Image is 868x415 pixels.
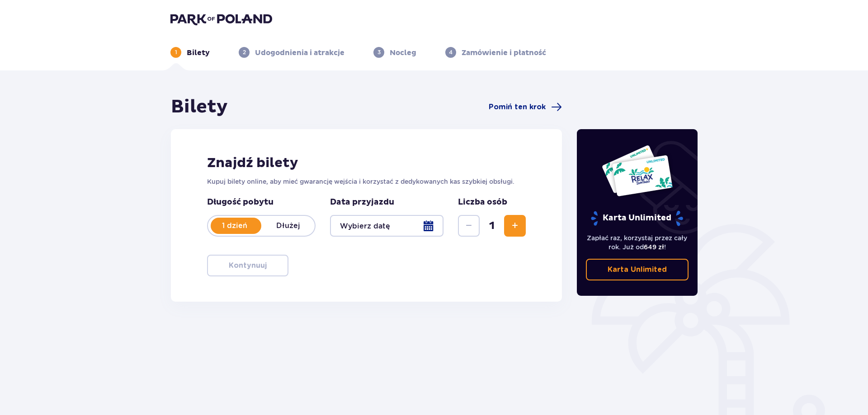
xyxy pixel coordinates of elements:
[330,197,394,208] p: Data przyjazdu
[586,233,689,252] p: Zapłać raz, korzystaj przez cały rok. Już od !
[170,13,272,25] img: Park of Poland logo
[239,47,344,58] div: 2Udogodnienia i atrakcje
[377,48,381,56] p: 3
[187,48,210,58] p: Bilety
[481,219,502,233] span: 1
[608,265,667,275] p: Karta Unlimited
[255,48,344,58] p: Udogodnienia i atrakcje
[644,243,664,251] span: 649 zł
[207,255,288,276] button: Kontynuuj
[229,261,267,270] p: Kontynuuj
[208,221,261,231] p: 1 dzień
[504,215,526,237] button: Zwiększ
[207,154,526,172] h2: Znajdź bilety
[445,47,546,58] div: 4Zamówienie i płatność
[175,48,177,56] p: 1
[171,96,228,118] h1: Bilety
[458,197,507,208] p: Liczba osób
[590,210,684,226] p: Karta Unlimited
[207,197,316,208] p: Długość pobytu
[390,48,416,58] p: Nocleg
[458,215,480,237] button: Zmniejsz
[462,48,546,58] p: Zamówienie i płatność
[261,221,315,231] p: Dłużej
[170,47,210,58] div: 1Bilety
[243,48,246,56] p: 2
[489,102,546,112] span: Pomiń ten krok
[489,102,562,112] a: Pomiń ten krok
[373,47,416,58] div: 3Nocleg
[601,145,673,197] img: Dwie karty całoroczne do Suntago z napisem 'UNLIMITED RELAX', na białym tle z tropikalnymi liśćmi...
[207,177,526,186] p: Kupuj bilety online, aby mieć gwarancję wejścia i korzystać z dedykowanych kas szybkiej obsługi.
[586,259,689,280] a: Karta Unlimited
[449,48,453,56] p: 4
